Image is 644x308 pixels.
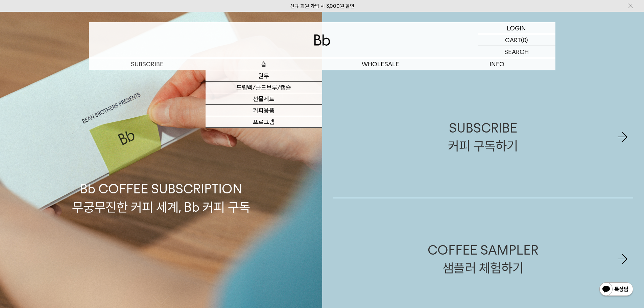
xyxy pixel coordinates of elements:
[72,116,250,216] p: Bb COFFEE SUBSCRIPTION 무궁무진한 커피 세계, Bb 커피 구독
[206,116,322,128] a: 프로그램
[206,58,322,70] a: 숍
[428,241,539,277] div: COFFEE SAMPLER 샘플러 체험하기
[448,119,518,155] div: SUBSCRIBE 커피 구독하기
[599,282,634,298] img: 카카오톡 채널 1:1 채팅 버튼
[505,34,521,46] p: CART
[322,58,439,70] p: WHOLESALE
[478,22,555,34] a: LOGIN
[439,58,555,70] p: INFO
[333,76,634,198] a: SUBSCRIBE커피 구독하기
[89,58,206,70] a: SUBSCRIBE
[206,105,322,116] a: 커피용품
[206,82,322,93] a: 드립백/콜드브루/캡슐
[206,93,322,105] a: 선물세트
[314,34,330,46] img: 로고
[521,34,528,46] p: (0)
[290,3,354,9] a: 신규 회원 가입 시 3,000원 할인
[507,22,526,34] p: LOGIN
[478,34,555,46] a: CART (0)
[206,70,322,82] a: 원두
[504,46,529,58] p: SEARCH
